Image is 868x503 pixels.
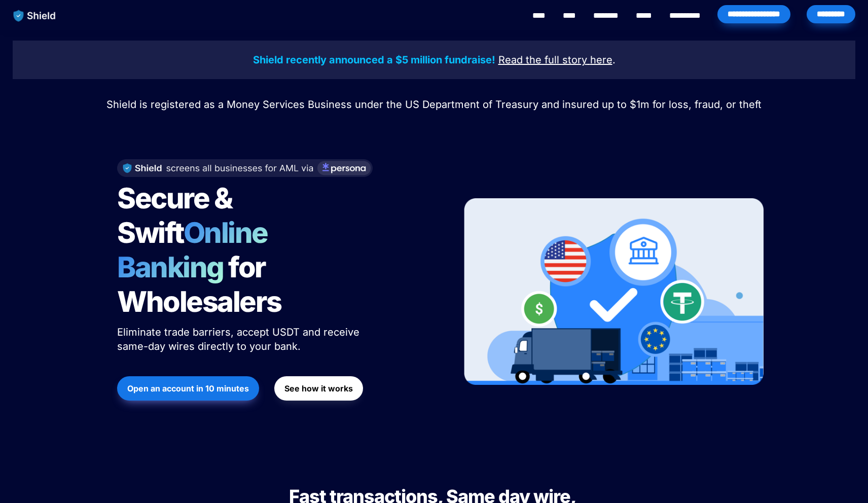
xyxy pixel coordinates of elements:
[127,383,249,393] strong: Open an account in 10 minutes
[117,371,259,406] a: Open an account in 10 minutes
[117,181,237,250] span: Secure & Swift
[106,98,762,111] span: Shield is registered as a Money Services Business under the US Department of Treasury and insured...
[117,376,259,401] button: Open an account in 10 minutes
[117,250,281,319] span: for Wholesalers
[117,215,278,284] span: Online Banking
[612,54,616,66] span: .
[498,55,587,65] a: Read the full story
[274,371,363,406] a: See how it works
[274,376,363,401] button: See how it works
[117,326,363,352] span: Eliminate trade barriers, accept USDT and receive same-day wires directly to your bank.
[498,54,587,66] u: Read the full story
[9,5,61,26] img: website logo
[590,54,612,66] u: here
[284,383,353,393] strong: See how it works
[253,54,495,66] strong: Shield recently announced a $5 million fundraise!
[590,55,612,65] a: here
